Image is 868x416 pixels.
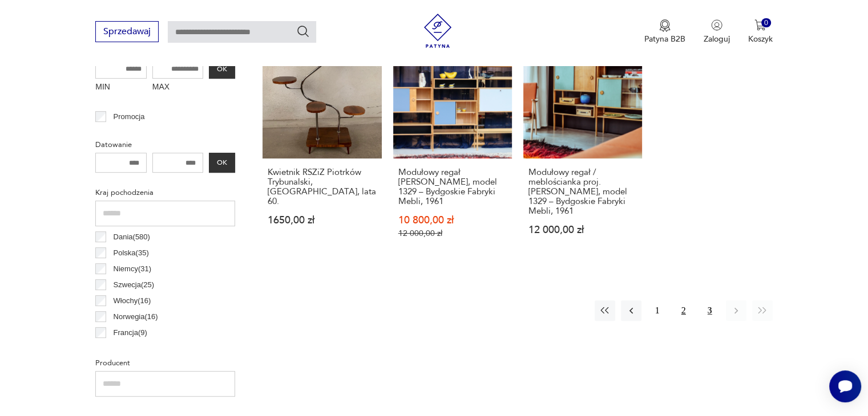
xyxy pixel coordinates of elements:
[711,19,722,31] img: Ikonka użytkownika
[114,247,149,259] p: Polska ( 35 )
[704,19,730,44] button: Zaloguj
[95,357,235,369] p: Producent
[748,19,773,44] button: 0Koszyk
[114,231,150,243] p: Dania ( 580 )
[209,59,235,79] button: OK
[421,14,455,48] img: Patyna - sklep z meblami i dekoracjami vintage
[644,19,685,44] button: Patyna B2B
[673,300,694,321] button: 2
[528,168,637,216] h3: Modułowy regał / meblościanka proj. [PERSON_NAME], model 1329 – Bydgoskie Fabryki Mebli, 1961
[114,279,155,291] p: Szwecja ( 25 )
[393,40,512,260] a: Produkt wyprzedanyModułowy regał Rajmunda Hałasa, model 1329 – Bydgoskie Fabryki Mebli, 1961Moduł...
[700,300,720,321] button: 3
[268,215,376,225] p: 1650,00 zł
[647,300,668,321] button: 1
[152,79,204,97] label: MAX
[644,34,685,44] p: Patyna B2B
[761,18,771,28] div: 0
[644,19,685,44] a: Ikona medaluPatyna B2B
[114,111,145,123] p: Promocja
[268,168,376,206] h3: Kwietnik RSZiZ Piotrków Trybunalski, [GEOGRAPHIC_DATA], lata 60.
[829,370,861,402] iframe: Smartsupp widget button
[263,40,381,260] a: Produkt wyprzedanyKwietnik RSZiZ Piotrków Trybunalski, Polska, lata 60.Kwietnik RSZiZ Piotrków Tr...
[114,311,158,323] p: Norwegia ( 16 )
[114,342,176,355] p: Czechosłowacja ( 6 )
[659,19,671,32] img: Ikona medalu
[95,21,159,42] button: Sprzedawaj
[748,34,773,44] p: Koszyk
[398,168,507,206] h3: Modułowy regał [PERSON_NAME], model 1329 – Bydgoskie Fabryki Mebli, 1961
[114,327,147,339] p: Francja ( 9 )
[95,28,159,36] a: Sprzedawaj
[704,34,730,44] p: Zaloguj
[95,79,147,97] label: MIN
[114,295,151,307] p: Włochy ( 16 )
[95,138,235,151] p: Datowanie
[209,153,235,173] button: OK
[95,186,235,199] p: Kraj pochodzenia
[398,229,507,238] p: 12 000,00 zł
[528,225,637,235] p: 12 000,00 zł
[523,40,642,260] a: Produkt wyprzedanyModułowy regał / meblościanka proj. Rajmund Hałas, model 1329 – Bydgoskie Fabry...
[754,19,766,31] img: Ikona koszyka
[296,25,310,38] button: Szukaj
[398,215,507,225] p: 10 800,00 zł
[114,263,152,275] p: Niemcy ( 31 )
